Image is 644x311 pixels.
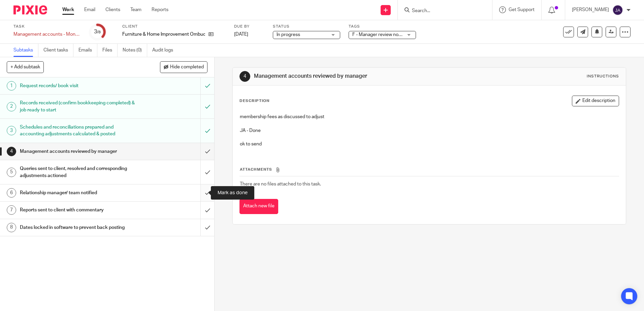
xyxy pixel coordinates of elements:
div: 7 [7,205,16,215]
h1: Relationship manager/ team notified [20,188,136,198]
a: Notes (0) [123,44,147,57]
div: 3 [7,126,16,135]
p: [PERSON_NAME] [572,6,609,13]
p: JA - Done [240,127,618,134]
span: In progress [277,32,300,37]
h1: Queries sent to client, resolved and corresponding adjustments actioned [20,164,136,181]
a: Work [62,6,74,13]
a: Clients [105,6,120,13]
div: 1 [7,81,16,91]
h1: Management accounts reviewed by manager [20,146,136,157]
div: Management accounts - Monthly [13,31,81,38]
a: Emails [78,44,97,57]
a: Audit logs [152,44,178,57]
a: Reports [152,6,168,13]
div: 3 [94,28,101,36]
label: Task [13,24,81,29]
label: Tags [349,24,416,29]
a: Files [102,44,118,57]
p: ok to send [240,141,618,147]
h1: Records received (confirm bookkeeping completed) & job ready to start [20,98,136,115]
span: Get Support [509,7,535,12]
a: Subtasks [13,44,38,57]
h1: Reports sent to client with commentary [20,205,136,215]
h1: Management accounts reviewed by manager [254,73,444,80]
p: Description [239,98,269,104]
span: There are no files attached to this task. [240,182,321,186]
button: + Add subtask [7,61,44,73]
small: /8 [97,30,101,34]
a: Client tasks [43,44,73,57]
span: [DATE] [234,32,248,37]
img: svg%3E [612,5,623,15]
div: 5 [7,168,16,177]
div: 2 [7,102,16,111]
label: Client [122,24,226,29]
div: Instructions [587,74,619,79]
span: Attachments [240,168,272,171]
span: Hide completed [170,65,204,70]
div: 8 [7,223,16,232]
div: 6 [7,188,16,198]
input: Search [411,8,472,14]
span: F - Manager review notes to be actioned [352,32,437,37]
label: Status [273,24,340,29]
h1: Request records/ book visit [20,81,136,91]
p: Furniture & Home Improvement Ombudsman [122,31,205,38]
button: Edit description [572,96,619,106]
a: Email [84,6,95,13]
h1: Schedules and reconciliations prepared and accounting adjustments calculated & posted [20,122,136,139]
div: 4 [7,147,16,156]
div: 4 [239,71,250,82]
button: Hide completed [160,61,207,73]
p: membership fees as discussed to adjust [240,113,618,120]
label: Due by [234,24,264,29]
img: Pixie [13,5,47,14]
a: Team [130,6,141,13]
h1: Dates locked in software to prevent back posting [20,222,136,233]
button: Attach new file [239,199,278,214]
